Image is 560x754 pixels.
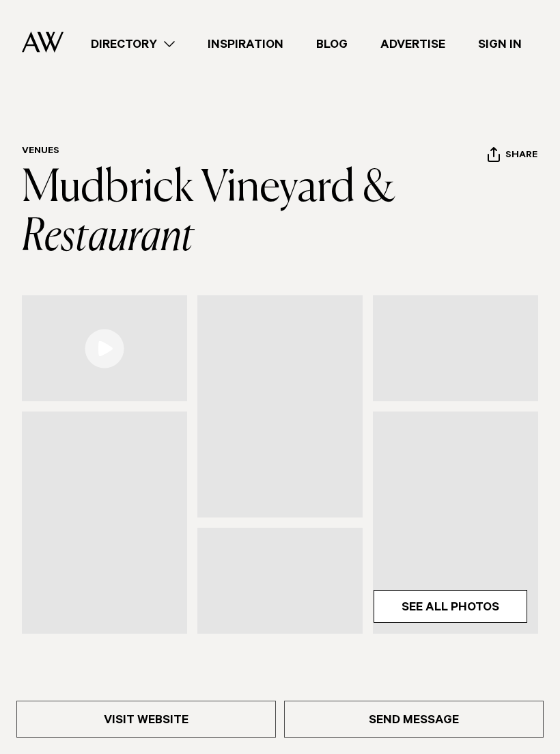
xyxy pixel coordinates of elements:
[22,31,64,53] img: Auckland Weddings Logo
[373,295,538,401] a: waiheke wedding ceremony
[300,35,364,53] a: Blog
[74,35,191,53] a: Directory
[22,167,402,260] a: Mudbrick Vineyard & Restaurant
[191,35,300,53] a: Inspiration
[505,150,537,163] span: Share
[197,528,363,634] a: Tuscany style wedding venue
[487,146,538,167] button: Share
[16,701,276,738] a: Visit Website
[284,701,544,738] a: Send Message
[462,35,538,53] a: Sign In
[364,35,462,53] a: Advertise
[22,146,59,157] a: Venues
[374,590,527,623] a: See All Photos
